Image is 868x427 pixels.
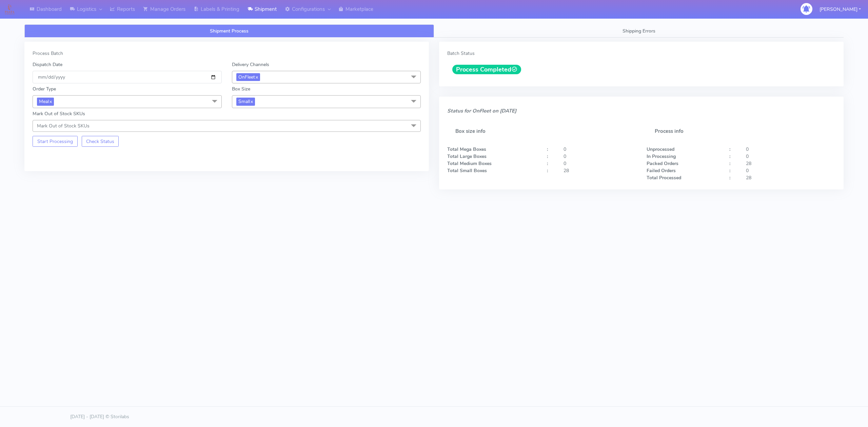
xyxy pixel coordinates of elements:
[33,85,56,93] label: Order Type
[647,167,676,174] strong: Failed Orders
[729,160,730,167] strong: :
[33,50,421,57] div: Process Batch
[232,61,269,68] label: Delivery Channels
[236,73,260,81] span: OnFleet
[729,146,730,152] strong: :
[547,160,548,167] strong: :
[447,120,636,142] h5: Box size info
[647,175,681,181] strong: Total Processed
[37,123,90,129] span: Mark Out of Stock SKUs
[741,160,841,167] div: 28
[647,120,836,142] h5: Process info
[33,136,78,147] button: Start Processing
[814,2,866,16] button: [PERSON_NAME]
[24,24,844,38] ul: Tabs
[558,167,642,174] div: 28
[49,98,52,105] a: x
[37,98,54,105] span: Meal
[236,98,255,105] span: Small
[452,65,521,74] span: Process Completed
[558,153,642,160] div: 0
[33,61,62,68] label: Dispatch Date
[447,160,492,167] strong: Total Medium Boxes
[447,146,486,152] strong: Total Mega Boxes
[547,153,548,160] strong: :
[33,110,85,117] label: Mark Out of Stock SKUs
[82,136,119,147] button: Check Status
[447,107,516,114] i: Status for OnFleet on [DATE]
[741,146,841,153] div: 0
[741,174,841,181] div: 28
[232,85,250,93] label: Box Size
[447,153,487,160] strong: Total Large Boxes
[447,50,835,57] div: Batch Status
[447,167,487,174] strong: Total Small Boxes
[647,146,674,152] strong: Unprocessed
[558,146,642,153] div: 0
[741,153,841,160] div: 0
[729,153,730,160] strong: :
[741,167,841,174] div: 0
[558,160,642,167] div: 0
[729,175,730,181] strong: :
[255,73,258,80] a: x
[729,167,730,174] strong: :
[647,160,678,167] strong: Packed Orders
[547,167,548,174] strong: :
[547,146,548,152] strong: :
[647,153,676,160] strong: In Processing
[250,98,253,105] a: x
[210,28,249,34] span: Shipment Process
[623,28,655,34] span: Shipping Errors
